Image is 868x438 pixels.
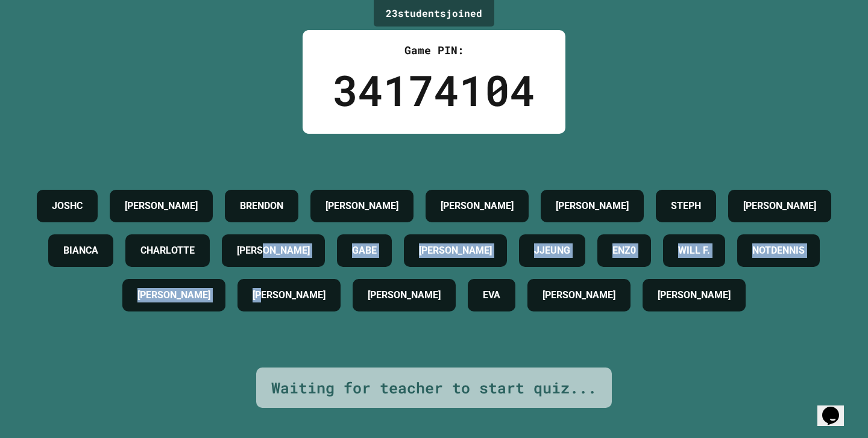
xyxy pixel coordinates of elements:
h4: [PERSON_NAME] [419,243,492,258]
h4: [PERSON_NAME] [137,288,210,302]
h4: [PERSON_NAME] [368,288,441,302]
h4: JJEUNG [534,243,570,258]
h4: BIANCA [63,243,98,258]
h4: [PERSON_NAME] [237,243,310,258]
h4: [PERSON_NAME] [658,288,731,302]
h4: STEPH [671,199,701,213]
h4: [PERSON_NAME] [253,288,325,302]
div: Game PIN: [333,42,535,58]
h4: JOSHC [52,199,83,213]
div: Waiting for teacher to start quiz... [271,377,597,399]
h4: [PERSON_NAME] [556,199,629,213]
h4: [PERSON_NAME] [441,199,514,213]
div: 34174104 [333,58,535,122]
h4: [PERSON_NAME] [125,199,198,213]
h4: WILL F. [678,243,710,258]
h4: NOTDENNIS [752,243,805,258]
h4: BRENDON [240,199,283,213]
h4: GABE [352,243,377,258]
h4: [PERSON_NAME] [325,199,398,213]
h4: [PERSON_NAME] [542,288,615,302]
iframe: chat widget [817,390,856,426]
h4: EVA [483,288,500,302]
h4: ENZ0 [612,243,636,258]
h4: CHARLOTTE [140,243,195,258]
h4: [PERSON_NAME] [743,199,816,213]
